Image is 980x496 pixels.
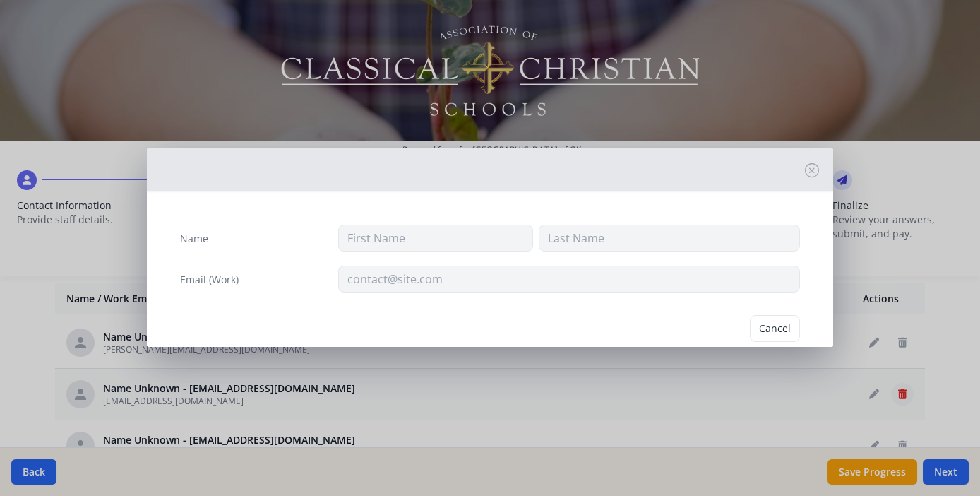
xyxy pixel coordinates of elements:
input: contact@site.com [338,266,799,293]
input: Last Name [539,225,800,252]
input: First Name [338,225,532,252]
button: Cancel [750,315,800,342]
label: Name [180,232,208,246]
label: Email (Work) [180,273,239,287]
